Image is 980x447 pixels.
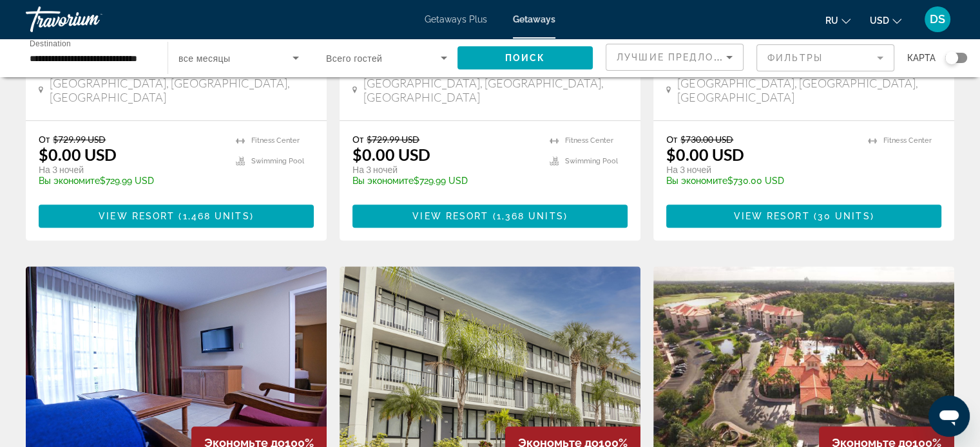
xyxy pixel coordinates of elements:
span: Всего гостей [326,53,382,64]
span: Swimming Pool [565,157,618,165]
span: ( ) [809,211,874,221]
span: Вы экономите [39,176,100,186]
p: $0.00 USD [39,145,117,164]
span: 1,368 units [497,211,564,221]
span: Вы экономите [352,176,414,186]
span: View Resort [733,211,809,221]
button: Change currency [870,11,901,30]
span: Лучшие предложения [617,52,754,62]
a: Getaways Plus [425,14,487,24]
p: На 3 ночей [352,164,537,176]
span: [GEOGRAPHIC_DATA], [GEOGRAPHIC_DATA], [GEOGRAPHIC_DATA] [677,76,941,104]
span: $730.00 USD [680,134,733,145]
button: Change language [825,11,850,30]
span: Destination [30,39,71,48]
span: ru [825,15,838,26]
span: Swimming Pool [251,157,304,165]
button: Поиск [457,46,593,69]
span: Вы экономите [666,176,727,186]
p: На 3 ночей [666,164,855,176]
span: карта [907,49,936,67]
iframe: Кнопка запуска окна обмена сообщениями [928,396,970,437]
span: $729.99 USD [53,134,106,145]
p: $0.00 USD [666,145,744,164]
span: 30 units [818,211,870,221]
span: От [666,134,677,145]
span: [GEOGRAPHIC_DATA], [GEOGRAPHIC_DATA], [GEOGRAPHIC_DATA] [50,76,314,104]
p: На 3 ночей [39,164,223,176]
span: DS [930,13,945,26]
span: От [39,134,50,145]
a: Travorium [26,3,155,36]
span: 1,468 units [183,211,250,221]
span: От [352,134,363,145]
span: Поиск [505,53,546,63]
button: User Menu [921,6,954,33]
p: $730.00 USD [666,176,855,186]
span: [GEOGRAPHIC_DATA], [GEOGRAPHIC_DATA], [GEOGRAPHIC_DATA] [363,76,628,104]
mat-select: Sort by [617,50,733,65]
button: View Resort(1,468 units) [39,205,314,228]
button: View Resort(1,368 units) [352,205,628,228]
span: USD [870,15,889,26]
span: Fitness Center [883,136,932,145]
button: Filter [756,44,894,72]
button: View Resort(30 units) [666,205,941,228]
span: $729.99 USD [367,134,419,145]
p: $729.99 USD [39,176,223,186]
span: Fitness Center [565,136,613,145]
span: View Resort [412,211,488,221]
p: $729.99 USD [352,176,537,186]
span: ( ) [488,211,567,221]
span: View Resort [99,211,175,221]
span: Fitness Center [251,136,300,145]
p: $0.00 USD [352,145,430,164]
span: ( ) [175,211,253,221]
a: Getaways [513,14,555,24]
span: все месяцы [178,53,230,64]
